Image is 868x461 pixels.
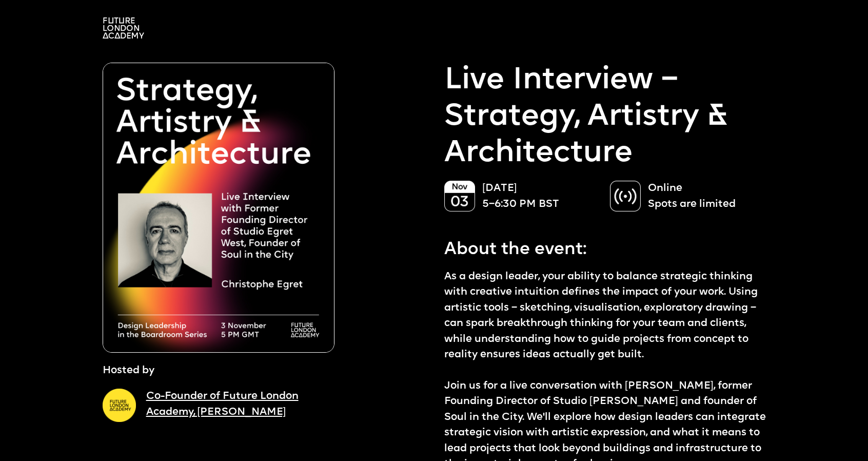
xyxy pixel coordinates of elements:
[444,63,776,172] p: Live Interview – Strategy, Artistry & Architecture
[103,389,136,422] img: A yellow circle with Future London Academy logo
[482,181,600,212] p: [DATE] 5–6:30 PM BST
[648,181,765,212] p: Online Spots are limited
[444,232,776,263] p: About the event:
[146,391,299,417] a: Co-Founder of Future London Academy, [PERSON_NAME]
[103,363,154,378] p: Hosted by
[103,17,144,39] img: A logo saying in 3 lines: Future London Academy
